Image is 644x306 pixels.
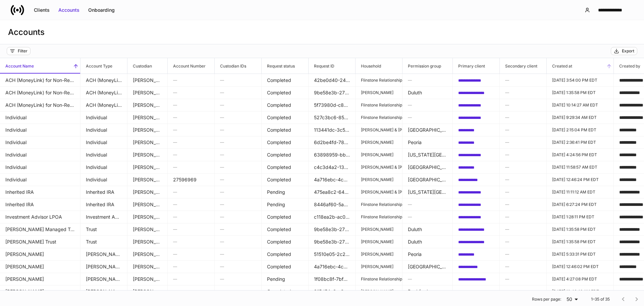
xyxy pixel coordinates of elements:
td: 4a716ebc-4c6d-4dff-9183-a01151457f6a [309,173,356,186]
td: 0c1ba9a4-e96b-4bb4-99b3-d133950c1788 [453,211,500,223]
p: [PERSON_NAME] [361,264,397,269]
td: a291b0eb-1189-4d40-8b17-23605a7fd811 [453,285,500,298]
span: Request ID [309,58,355,74]
td: 2025-09-08T17:35:58.543Z [547,223,614,236]
td: Roth IRA [80,260,127,273]
p: [PERSON_NAME] [361,227,397,232]
h6: Account Type [80,63,112,69]
td: Completed [262,248,309,261]
h6: — [173,114,209,121]
td: 7565cee1-97a3-4528-b4db-6c306a4524c3 [453,235,500,248]
p: [DATE] 1:35:58 PM EDT [552,227,608,232]
td: Schwab [127,173,168,186]
td: f4a4adb9-4b60-4b69-842c-efa8c2e329cc [453,148,500,161]
td: 2025-07-30T15:58:57.943Z [547,161,614,174]
h6: — [173,89,209,96]
td: 2025-08-04T15:11:12.340Z [547,186,614,199]
td: Schwab supplemental forms [127,99,168,112]
td: Duluth [402,86,453,99]
td: Schwab [127,111,168,124]
span: Secondary client [500,58,546,74]
td: 2025-09-08T17:35:58.542Z [547,235,614,248]
p: [PERSON_NAME] [361,252,397,257]
td: 527c3bc6-8559-44e2-833d-5db1ec89eb0a [309,111,356,124]
p: [DATE] 9:29:34 AM EDT [552,115,608,120]
td: c16cff32-a6b0-4272-ac41-1dcc7b560b74 [453,173,500,186]
td: Duluth [402,223,453,236]
div: 50 [564,296,580,303]
td: Schwab [127,273,168,286]
p: [DATE] 11:58:57 AM EDT [552,165,608,170]
td: Schwab [127,148,168,161]
h6: — [408,201,447,208]
h6: — [173,214,209,220]
p: [PERSON_NAME] & [PERSON_NAME] [361,165,397,170]
h6: — [173,276,209,282]
p: [DATE] 10:46:42 AM EDT [552,289,608,294]
p: Flinstone Relationship [361,102,397,108]
td: Trust [80,235,127,248]
td: 475ea8c2-64fd-4151-b78d-063e4e25c0c9 [309,186,356,199]
h6: Created by [614,63,640,69]
td: 2025-09-03T19:54:00.402Z [547,74,614,87]
td: 97350edb-685e-4d20-b6a1-56dd35909ec2 [453,248,500,261]
td: Madison [402,260,453,273]
td: Madison [402,173,453,186]
td: Peoria [402,248,453,261]
td: Schwab [127,248,168,261]
p: [DATE] 3:54:00 PM EDT [552,78,608,83]
td: Schwab [127,136,168,149]
td: Individual [80,148,127,161]
h6: — [173,189,209,195]
td: 2025-09-08T17:35:58.544Z [547,86,614,99]
td: Schwab [127,285,168,298]
p: [DATE] 4:24:56 PM EDT [552,152,608,158]
p: Flinstone Relationship [361,115,397,120]
td: 1f08bc8f-7bfe-424b-91f9-8c6a15a4af28 [309,273,356,286]
td: Rochester [402,161,453,174]
button: Accounts [54,5,84,15]
td: 2025-09-17T22:27:24.596Z [547,198,614,211]
td: Individual [80,161,127,174]
td: 0c1ba9a4-e96b-4bb4-99b3-d133950c1788 [453,111,500,124]
td: 2025-09-02T18:36:41.616Z [547,136,614,149]
p: [PERSON_NAME] [361,140,397,145]
h6: — [220,114,256,121]
td: ACH (MoneyLink) for Non-Retirement Accounts [80,74,127,87]
h6: — [505,127,541,133]
p: [DATE] 1:28:11 PM EDT [552,214,608,220]
h6: — [173,238,209,245]
td: Individual [80,124,127,136]
h6: — [408,214,447,220]
h6: — [408,102,447,108]
td: c4c3d4a2-13e7-4008-8210-59bebeccf6ad [309,161,356,174]
td: 7565cee1-97a3-4528-b4db-6c306a4524c3 [453,223,500,236]
h6: — [505,276,541,282]
td: Completed [262,161,309,174]
p: [PERSON_NAME] & [PERSON_NAME] [361,189,397,195]
td: Schwab [127,161,168,174]
h6: — [220,226,256,232]
p: Flinstone Relationship [361,202,397,207]
td: Virginia Beach [402,148,453,161]
td: 2025-09-16T16:46:02.967Z [547,260,614,273]
h6: Account Number [168,63,206,69]
div: Onboarding [88,7,115,13]
span: Account Number [168,58,214,74]
h6: — [173,151,209,158]
h6: — [173,102,209,108]
td: Peoria [402,136,453,149]
td: Schwab [127,223,168,236]
td: Rochester [402,124,453,136]
td: Schwab [127,235,168,248]
span: Account Type [80,58,127,74]
span: Primary client [453,58,499,74]
td: 2025-09-16T20:27:08.236Z [547,273,614,286]
td: Schwab [127,260,168,273]
h6: — [505,77,541,83]
p: [DATE] 1:35:58 PM EDT [552,90,608,95]
h6: — [173,164,209,170]
h6: Custodian IDs [215,63,246,69]
h6: — [505,226,541,232]
h6: — [505,176,541,183]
